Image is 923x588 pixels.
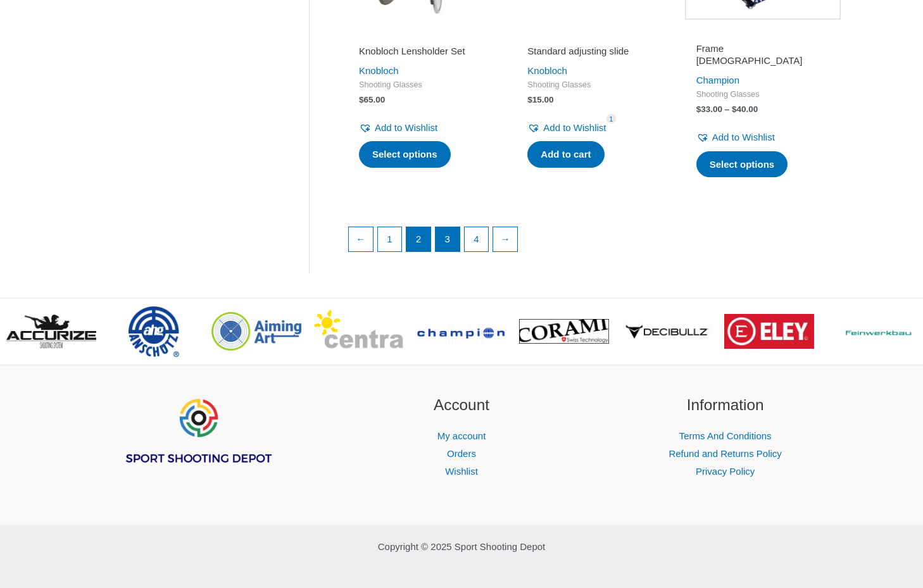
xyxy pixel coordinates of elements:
[437,430,486,441] a: My account
[447,448,476,459] a: Orders
[465,227,489,251] a: Page 4
[359,45,492,62] a: Knobloch Lensholder Set
[696,104,701,114] span: $
[732,104,737,114] span: $
[527,45,660,58] h2: Standard adjusting slide
[378,227,402,251] a: Page 1
[346,394,578,480] aside: Footer Widget 2
[346,394,578,417] h2: Account
[527,65,567,76] a: Knobloch
[669,448,781,459] a: Refund and Returns Policy
[712,132,775,142] span: Add to Wishlist
[527,119,606,137] a: Add to Wishlist
[82,394,314,496] aside: Footer Widget 1
[348,227,841,258] nav: Product Pagination
[606,114,617,123] span: 1
[696,104,722,114] bdi: 33.00
[359,119,437,137] a: Add to Wishlist
[679,430,772,441] a: Terms And Conditions
[527,95,553,104] bdi: 15.00
[696,42,829,72] a: Frame [DEMOGRAPHIC_DATA]
[543,122,606,133] span: Add to Wishlist
[527,45,660,62] a: Standard adjusting slide
[375,122,437,133] span: Add to Wishlist
[359,95,364,104] span: $
[346,427,578,480] nav: Account
[527,80,660,91] span: Shooting Glasses
[732,104,758,114] bdi: 40.00
[359,27,492,42] iframe: Customer reviews powered by Trustpilot
[696,466,755,477] a: Privacy Policy
[406,227,430,251] span: Page 2
[609,394,841,417] h2: Information
[359,80,492,91] span: Shooting Glasses
[609,427,841,480] nav: Information
[527,27,660,42] iframe: Customer reviews powered by Trustpilot
[696,128,775,146] a: Add to Wishlist
[725,104,730,114] span: –
[696,151,788,178] a: Select options for “Frame Temples”
[724,314,814,349] img: brand logo
[82,538,841,556] p: Copyright © 2025 Sport Shooting Depot
[696,75,739,85] a: Champion
[359,141,451,168] a: Select options for “Knobloch Lensholder Set”
[696,42,829,67] h2: Frame [DEMOGRAPHIC_DATA]
[436,227,460,251] a: Page 3
[527,141,604,168] a: Add to cart: “Standard adjusting slide”
[445,466,478,477] a: Wishlist
[359,45,492,58] h2: Knobloch Lensholder Set
[696,27,829,42] iframe: Customer reviews powered by Trustpilot
[349,227,373,251] a: ←
[696,89,829,100] span: Shooting Glasses
[359,65,399,76] a: Knobloch
[359,95,385,104] bdi: 65.00
[493,227,517,251] a: →
[527,95,532,104] span: $
[609,394,841,480] aside: Footer Widget 3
